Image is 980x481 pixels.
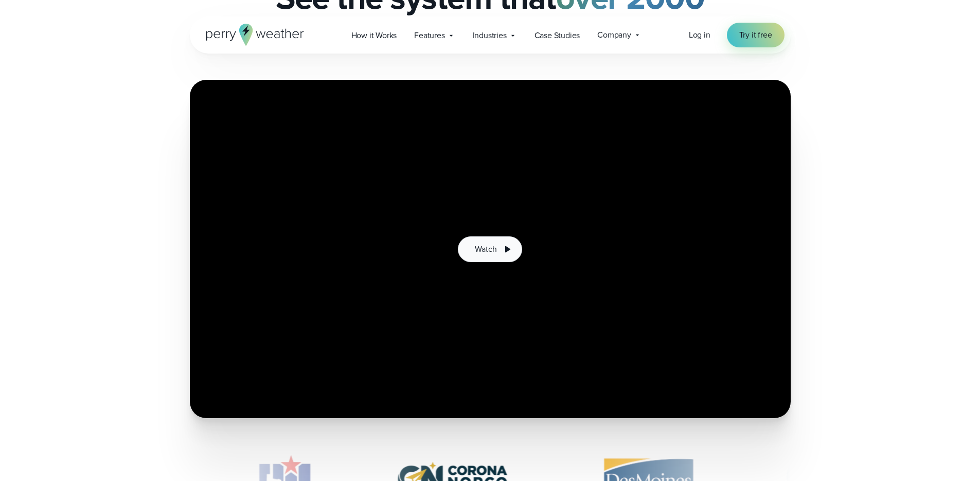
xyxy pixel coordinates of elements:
[473,29,507,42] span: Industries
[414,29,444,42] span: Features
[526,25,589,46] a: Case Studies
[689,29,710,41] a: Log in
[739,29,772,41] span: Try it free
[351,29,397,42] span: How it Works
[727,23,785,47] a: Try it free
[475,243,496,255] span: Watch
[534,29,580,42] span: Case Studies
[597,29,631,41] span: Company
[458,236,522,262] button: Watch
[343,25,406,46] a: How it Works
